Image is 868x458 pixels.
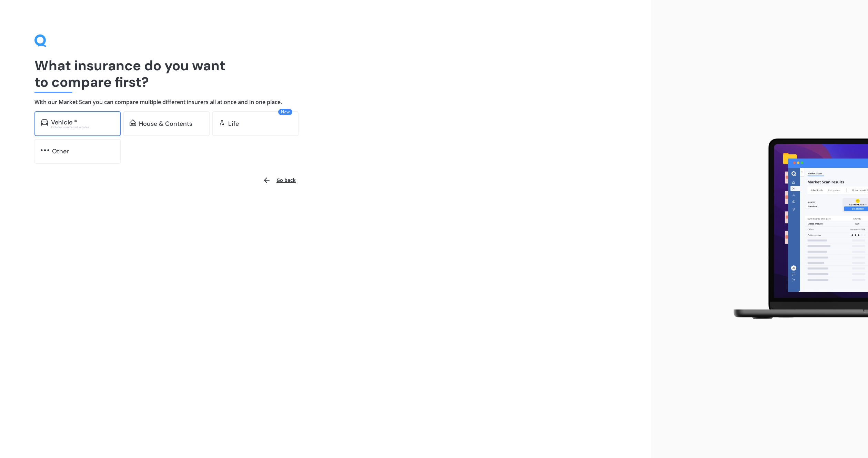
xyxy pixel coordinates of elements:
button: Go back [259,172,300,189]
img: car.f15378c7a67c060ca3f3.svg [41,119,48,126]
div: Excludes commercial vehicles [51,126,114,129]
div: Vehicle * [51,119,77,126]
span: New [278,109,292,115]
h1: What insurance do you want to compare first? [34,57,617,90]
img: life.f720d6a2d7cdcd3ad642.svg [219,119,225,126]
img: other.81dba5aafe580aa69f38.svg [41,147,49,154]
img: home-and-contents.b802091223b8502ef2dd.svg [130,119,136,126]
div: Life [228,120,239,127]
div: House & Contents [139,120,192,127]
img: laptop.webp [724,134,868,324]
h4: With our Market Scan you can compare multiple different insurers all at once and in one place. [34,99,617,106]
div: Other [52,148,69,155]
